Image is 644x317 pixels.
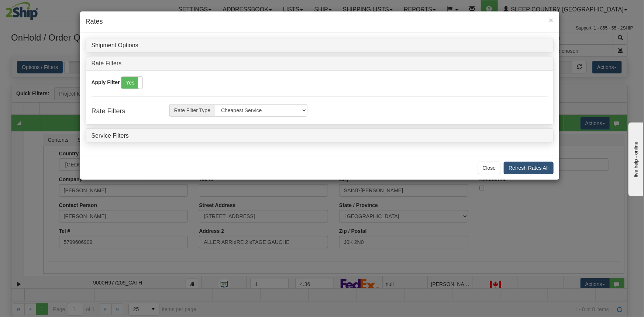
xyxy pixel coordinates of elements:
[121,77,142,89] label: Yes
[627,121,643,196] iframe: chat widget
[92,79,120,86] label: Apply Filter
[549,16,553,24] span: ×
[86,17,554,27] h4: Rates
[504,162,553,174] button: Refresh Rates All
[92,60,122,66] a: Rate Filters
[169,104,215,117] span: Rate Filter Type
[549,16,553,24] button: Close
[92,42,138,48] a: Shipment Options
[478,162,501,174] button: Close
[92,108,158,115] h4: Rate Filters
[92,132,129,139] a: Service Filters
[6,6,68,12] div: live help - online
